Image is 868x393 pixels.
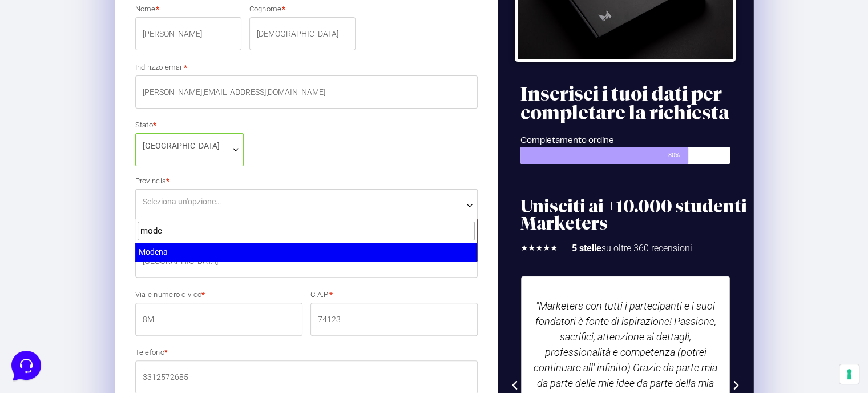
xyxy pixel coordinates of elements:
[135,291,302,298] label: Via e numero civico
[839,364,859,384] button: Le tue preferenze relative al consenso per le tecnologie di tracciamento
[520,198,747,232] h2: Unisciti ai +10.000 studenti Marketers
[520,85,747,122] h2: Inserisci i tuoi dati per completare la richiesta
[79,288,150,314] button: Messaggi
[26,166,187,178] input: Cerca un articolo...
[543,242,550,255] i: ★
[135,177,478,185] label: Provincia
[122,142,210,151] a: Apri Centro Assistenza
[135,243,477,262] li: Modena
[143,140,237,152] span: Italia
[135,133,244,166] span: Stato
[9,348,43,383] iframe: Customerly Messenger Launcher
[135,5,241,13] label: Nome
[520,137,614,145] span: Completamento ordine
[535,242,543,255] i: ★
[18,64,41,87] img: dark
[18,96,210,119] button: Inizia una conversazione
[74,103,168,112] span: Inizia una conversazione
[135,121,244,129] label: Stato
[37,64,59,87] img: dark
[9,9,192,27] h2: Ciao da Marketers 👋
[730,380,741,391] div: Next slide
[135,348,478,356] label: Telefono
[18,46,97,55] span: Le tue conversazioni
[55,64,78,87] img: dark
[143,196,221,208] span: Seleziona un'opzione…
[249,5,356,13] label: Cognome
[528,242,535,255] i: ★
[520,242,528,255] i: ★
[149,288,219,314] button: Aiuto
[34,304,54,314] p: Home
[99,304,130,314] p: Messaggi
[176,304,192,314] p: Aiuto
[135,189,478,222] span: Provincia
[310,291,478,298] label: C.A.P.
[668,147,688,164] span: 80%
[550,242,558,255] i: ★
[9,288,79,314] button: Home
[509,380,520,391] div: Previous slide
[135,63,478,71] label: Indirizzo email
[520,242,558,255] div: 5/5
[18,142,89,151] span: Trova una risposta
